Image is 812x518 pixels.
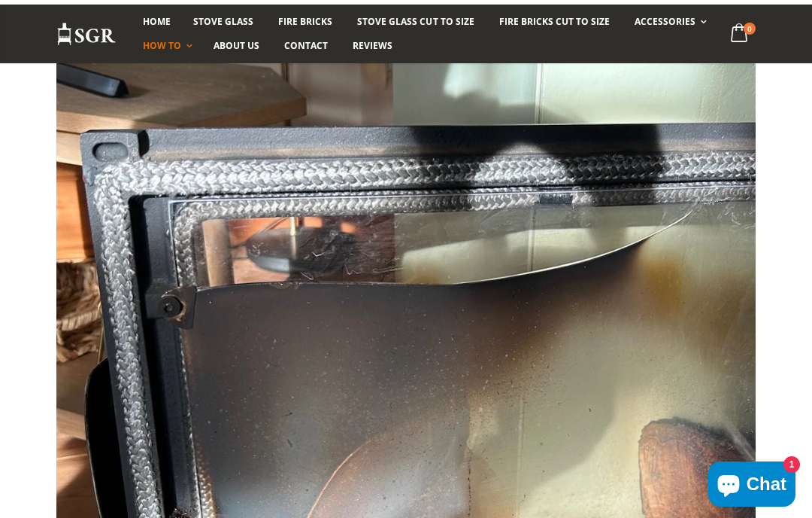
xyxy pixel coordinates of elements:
span: Stove Glass Cut To Size [357,11,474,23]
span: 0 [744,18,756,30]
span: How To [143,35,181,47]
span: Fire Bricks Cut To Size [499,11,610,23]
span: Reviews [353,35,392,47]
a: Home [132,5,182,29]
a: Reviews [341,29,404,53]
span: About us [214,35,259,47]
inbox-online-store-chat: Shopify online store chat [704,457,800,506]
a: Accessories [623,5,714,29]
span: Fire Bricks [278,11,332,23]
span: Stove Glass [193,11,253,23]
a: How To [132,29,200,53]
img: Stove Glass Replacement [56,17,117,42]
a: Stove Glass Cut To Size [346,5,485,29]
a: Stove Glass [182,5,265,29]
span: Accessories [635,11,695,23]
a: Fire Bricks [267,5,344,29]
a: Contact [273,29,339,53]
span: Contact [284,35,328,47]
a: 0 [725,15,756,44]
a: Fire Bricks Cut To Size [488,5,621,29]
span: Home [143,11,171,23]
a: About us [202,29,271,53]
